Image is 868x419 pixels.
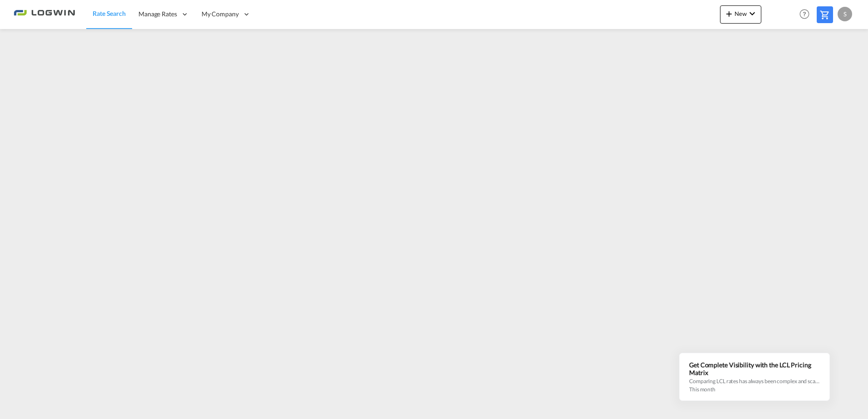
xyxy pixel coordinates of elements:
[838,7,852,21] div: S
[720,5,761,24] button: icon-plus 400-fgNewicon-chevron-down
[93,10,126,17] span: Rate Search
[747,8,758,19] md-icon: icon-chevron-down
[724,10,758,17] span: New
[797,6,812,22] span: Help
[202,10,239,19] span: My Company
[797,6,817,23] div: Help
[724,8,735,19] md-icon: icon-plus 400-fg
[138,10,177,19] span: Manage Rates
[14,4,75,24] img: 2761ae10d95411efa20a1f5e0282d2d7.png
